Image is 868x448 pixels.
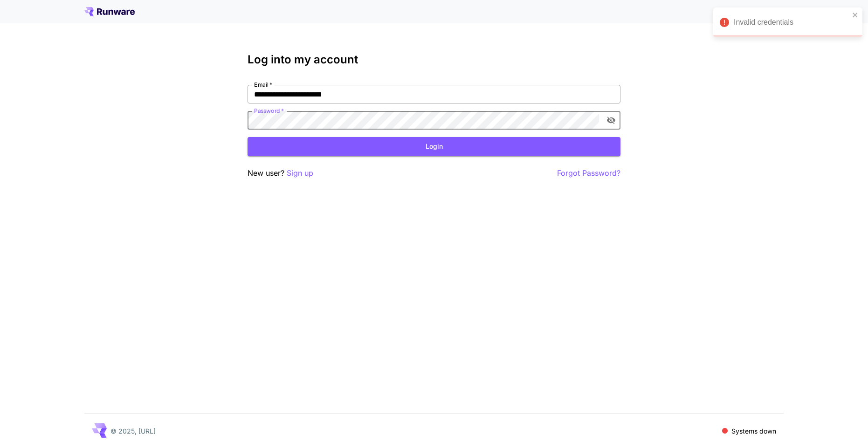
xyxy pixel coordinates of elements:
button: Forgot Password? [557,167,620,179]
p: © 2025, [URL] [110,426,156,436]
h3: Log into my account [248,53,620,66]
p: New user? [248,167,313,179]
div: Invalid credentials [734,17,849,28]
button: Login [248,137,620,156]
label: Password [254,107,284,115]
p: Systems down [731,426,776,436]
button: Sign up [287,167,313,179]
button: toggle password visibility [603,112,620,129]
button: close [852,11,859,19]
label: Email [254,81,272,89]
